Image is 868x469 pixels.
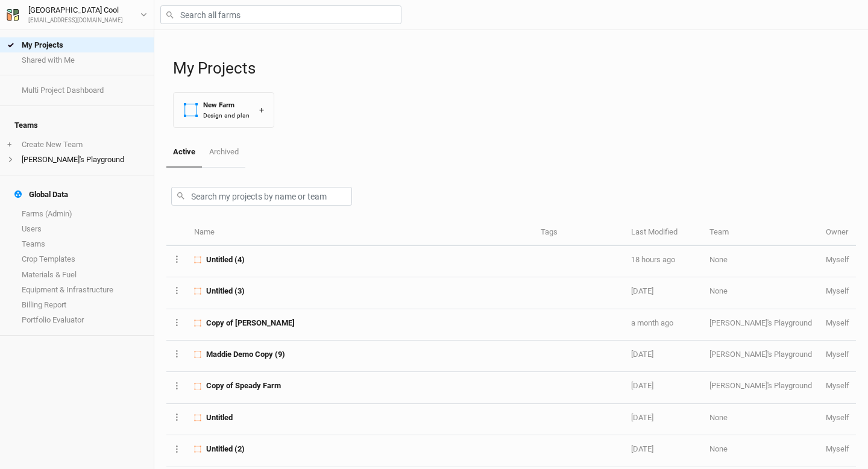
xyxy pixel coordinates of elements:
input: Search my projects by name or team [171,187,352,206]
div: New Farm [203,100,250,110]
span: Copy of Speady Farm [206,380,281,391]
div: Global Data [14,190,68,200]
h1: My Projects [173,59,856,78]
button: [GEOGRAPHIC_DATA] Cool[EMAIL_ADDRESS][DOMAIN_NAME] [6,4,148,25]
div: [EMAIL_ADDRESS][DOMAIN_NAME] [28,16,123,25]
th: Last Modified [624,220,703,246]
td: [PERSON_NAME]'s Playground [703,372,819,403]
span: + [7,140,11,150]
td: None [703,404,819,435]
span: Untitled (4) [206,254,245,265]
span: madison@propagateag.com [826,350,849,359]
span: Sep 5, 2025 1:55 PM [631,286,653,295]
div: + [259,104,264,116]
span: Untitled (3) [206,286,245,297]
span: Apr 2, 2025 11:18 AM [631,381,653,390]
span: madison@propagateag.com [826,255,849,264]
button: New FarmDesign and plan+ [173,92,274,128]
span: madison@propagateag.com [826,413,849,422]
span: Copy of Otis Miller [206,318,295,329]
span: Untitled (2) [206,444,245,455]
th: Team [703,220,819,246]
span: madison@propagateag.com [826,318,849,327]
input: Search all farms [160,5,401,24]
td: [PERSON_NAME]'s Playground [703,341,819,372]
div: Design and plan [203,111,250,120]
span: May 28, 2025 1:31 PM [631,350,653,359]
th: Owner [819,220,856,246]
span: Aug 5, 2025 4:17 PM [631,318,673,327]
th: Name [187,220,534,246]
a: Active [166,137,202,168]
span: Mar 20, 2025 9:01 AM [631,413,653,422]
td: None [703,277,819,309]
a: Archived [202,137,245,166]
span: Mar 9, 2025 5:41 PM [631,444,653,453]
h4: Teams [7,113,146,137]
span: Untitled [206,412,233,423]
td: None [703,435,819,467]
span: Sep 16, 2025 3:36 PM [631,255,675,264]
td: None [703,246,819,277]
span: Maddie Demo Copy (9) [206,349,285,360]
th: Tags [534,220,624,246]
span: madison@propagateag.com [826,381,849,390]
div: [GEOGRAPHIC_DATA] Cool [28,4,123,16]
td: [PERSON_NAME]'s Playground [703,309,819,341]
span: madison@propagateag.com [826,444,849,453]
span: madison@propagateag.com [826,286,849,295]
